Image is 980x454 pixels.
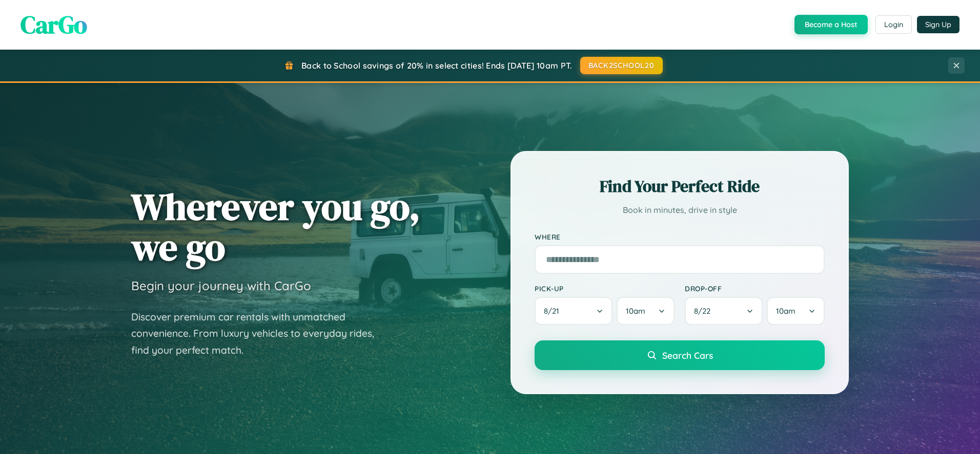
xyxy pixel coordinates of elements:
[776,306,795,316] span: 10am
[544,306,564,316] span: 8 / 21
[875,15,912,34] button: Login
[535,297,612,325] button: 8/21
[131,186,420,267] h1: Wherever you go, we go
[617,297,675,325] button: 10am
[535,203,825,218] p: Book in minutes, drive in style
[694,306,716,316] span: 8 / 22
[131,278,311,293] h3: Begin your journey with CarGo
[626,306,645,316] span: 10am
[662,350,713,361] span: Search Cars
[794,15,868,34] button: Become a Host
[917,16,959,33] button: Sign Up
[131,309,387,359] p: Discover premium car rentals with unmatched convenience. From luxury vehicles to everyday rides, ...
[685,284,825,293] label: Drop-off
[301,60,572,71] span: Back to School savings of 20% in select cities! Ends [DATE] 10am PT.
[535,340,825,370] button: Search Cars
[685,297,763,325] button: 8/22
[535,232,825,241] label: Where
[21,8,87,41] span: CarGo
[535,175,825,198] h2: Find Your Perfect Ride
[535,284,675,293] label: Pick-up
[767,297,825,325] button: 10am
[580,57,663,74] button: BACK2SCHOOL20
